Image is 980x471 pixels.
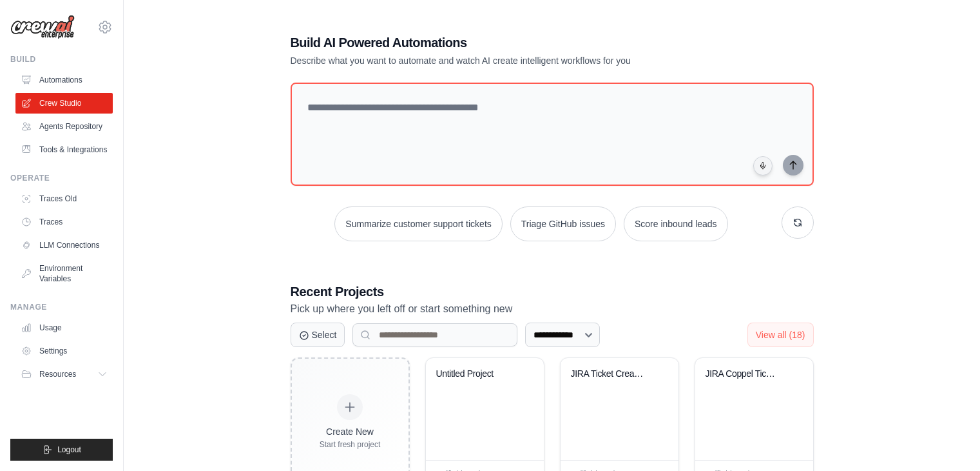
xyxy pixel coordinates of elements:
[10,302,113,312] div: Manage
[15,139,113,160] a: Tools & Integrations
[510,206,616,241] button: Triage GitHub issues
[436,368,514,380] div: Untitled Project
[291,34,724,52] h1: Build AI Powered Automations
[291,301,814,317] p: Pick up where you left off or start something new
[291,323,345,347] button: Select
[15,317,113,338] a: Usage
[571,368,649,380] div: JIRA Ticket Creation Automation
[15,188,113,209] a: Traces Old
[334,206,502,241] button: Summarize customer support tickets
[15,212,113,232] a: Traces
[624,206,728,241] button: Score inbound leads
[57,445,81,455] span: Logout
[706,368,783,380] div: JIRA Coppel Ticket Creator
[320,425,381,438] div: Create New
[756,330,805,340] span: View all (18)
[15,364,113,385] button: Resources
[747,323,814,347] button: View all (18)
[10,439,113,461] button: Logout
[320,439,381,450] div: Start fresh project
[39,369,76,379] span: Resources
[15,93,113,114] a: Crew Studio
[753,156,773,175] button: Click to speak your automation idea
[15,341,113,361] a: Settings
[291,283,814,301] h3: Recent Projects
[782,206,814,239] button: Get new suggestions
[15,70,113,90] a: Automations
[15,258,113,289] a: Environment Variables
[10,173,113,183] div: Operate
[15,235,113,256] a: LLM Connections
[15,116,113,137] a: Agents Repository
[10,54,113,65] div: Build
[10,15,75,39] img: Logo
[291,54,724,67] p: Describe what you want to automate and watch AI create intelligent workflows for you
